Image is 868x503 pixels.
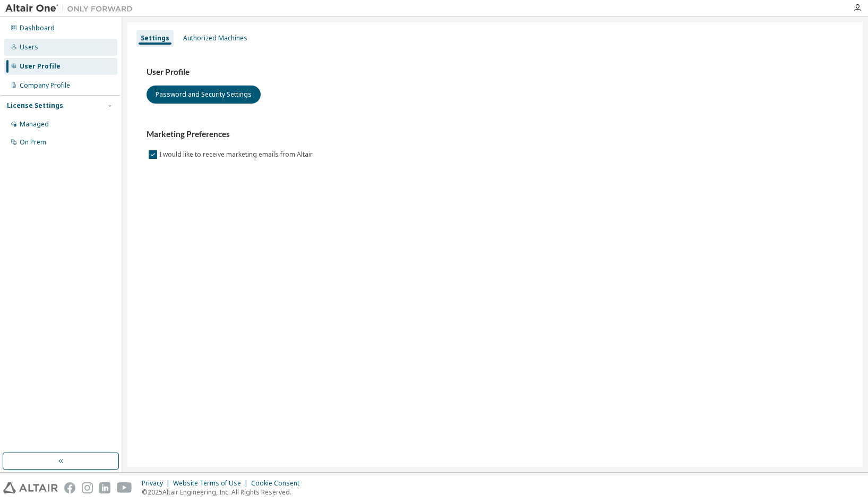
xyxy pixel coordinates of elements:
div: Authorized Machines [183,34,247,42]
div: Users [20,43,38,52]
div: Settings [141,34,169,42]
h3: User Profile [147,67,844,78]
label: I would like to receive marketing emails from Altair [159,148,315,161]
div: On Prem [20,138,46,147]
div: Company Profile [20,81,70,90]
img: Altair One [5,3,138,14]
div: Cookie Consent [251,479,306,488]
div: Dashboard [20,24,55,32]
h3: Marketing Preferences [147,129,844,140]
img: altair_logo.svg [3,482,58,493]
div: Website Terms of Use [173,479,251,488]
div: User Profile [20,62,61,71]
p: © 2025 Altair Engineering, Inc. All Rights Reserved. [142,488,306,497]
img: facebook.svg [64,482,75,493]
div: License Settings [7,101,63,110]
button: Password and Security Settings [147,86,261,104]
img: instagram.svg [82,482,93,493]
div: Managed [20,120,49,129]
img: youtube.svg [117,482,132,493]
div: Privacy [142,479,173,488]
img: linkedin.svg [99,482,110,493]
